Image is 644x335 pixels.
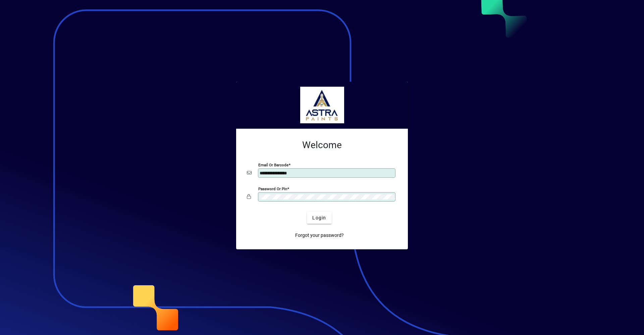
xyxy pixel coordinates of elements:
h2: Welcome [247,139,397,151]
span: Forgot your password? [295,232,344,239]
mat-label: Password or Pin [258,186,287,191]
mat-label: Email or Barcode [258,163,288,167]
button: Login [307,212,331,224]
span: Login [312,214,326,221]
a: Forgot your password? [292,229,346,241]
